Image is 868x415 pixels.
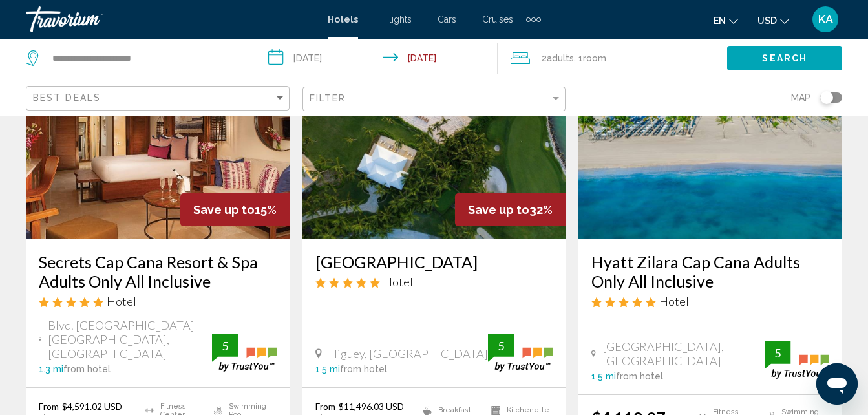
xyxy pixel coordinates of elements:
span: Adults [547,53,574,63]
span: 1.3 mi [39,364,63,374]
a: Cruises [482,14,513,25]
a: Hotels [328,14,358,25]
mat-select: Sort by [33,93,286,104]
span: [GEOGRAPHIC_DATA], [GEOGRAPHIC_DATA] [602,339,765,368]
span: 2 [542,49,574,67]
a: Secrets Cap Cana Resort & Spa Adults Only All Inclusive [39,252,277,291]
img: Hotel image [578,32,842,239]
span: Save up to [193,203,255,217]
button: Travelers: 2 adults, 0 children [498,39,727,78]
span: from hotel [616,371,663,381]
div: 32% [455,193,566,226]
div: 5 [765,345,790,361]
span: Filter [310,93,346,103]
button: Change currency [757,11,789,30]
span: Map [791,89,810,107]
span: en [714,16,726,26]
span: From [39,401,59,412]
del: $4,591.02 USD [62,401,122,412]
a: Hyatt Zilara Cap Cana Adults Only All Inclusive [591,252,829,291]
span: 1.5 mi [591,371,616,381]
img: trustyou-badge.svg [488,334,553,372]
button: Check-in date: Nov 22, 2025 Check-out date: Nov 29, 2025 [255,39,498,78]
button: Toggle map [810,92,842,103]
span: USD [757,16,777,26]
img: Hotel image [302,32,566,239]
img: Hotel image [26,32,290,239]
span: Hotel [659,294,689,308]
div: 15% [180,193,290,226]
del: $11,496.03 USD [339,401,404,412]
span: Room [583,53,606,63]
img: trustyou-badge.svg [765,341,829,379]
span: Best Deals [33,92,101,103]
span: Higuey, [GEOGRAPHIC_DATA] [328,346,488,361]
div: 5 star Hotel [591,294,829,308]
span: from hotel [340,364,387,374]
span: From [315,401,335,412]
span: Blvd. [GEOGRAPHIC_DATA] [GEOGRAPHIC_DATA], [GEOGRAPHIC_DATA] [48,318,211,361]
a: Travorium [26,6,315,32]
img: trustyou-badge.svg [212,334,277,372]
button: User Menu [809,6,842,33]
span: Hotel [383,275,413,289]
button: Filter [302,86,566,112]
button: Change language [714,11,738,30]
iframe: Button to launch messaging window [816,363,858,405]
button: Extra navigation items [526,9,541,30]
span: KA [818,13,833,26]
div: 5 [212,338,238,354]
span: Hotel [107,294,136,308]
a: Cars [438,14,456,25]
span: Save up to [468,203,529,217]
div: 5 star Hotel [39,294,277,308]
div: 5 star Hotel [315,275,553,289]
span: 1.5 mi [315,364,340,374]
button: Search [727,46,842,70]
span: from hotel [63,364,111,374]
a: Flights [384,14,412,25]
span: , 1 [574,49,606,67]
a: [GEOGRAPHIC_DATA] [315,252,553,271]
div: 5 [488,338,514,354]
span: Search [762,54,807,64]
